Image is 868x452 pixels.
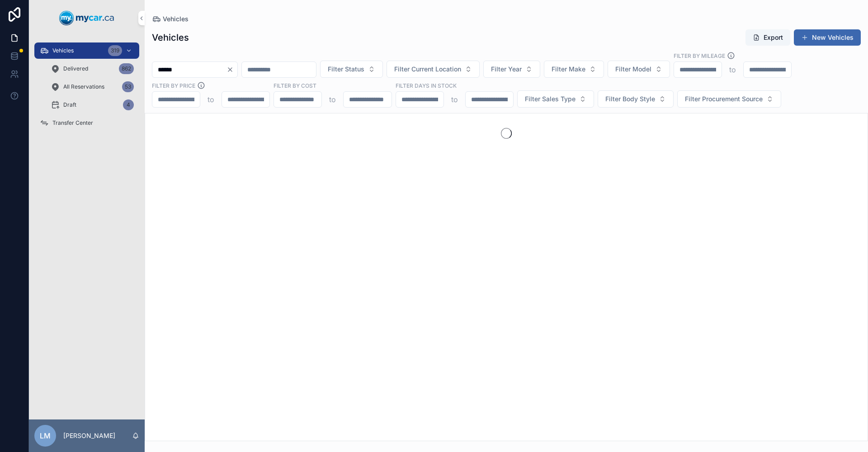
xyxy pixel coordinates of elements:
[123,99,134,110] div: 4
[525,94,576,104] span: Filter Sales Type
[119,63,134,74] div: 862
[451,94,458,105] p: to
[152,31,189,44] h1: Vehicles
[544,61,604,78] button: Select Button
[598,90,674,108] button: Select Button
[483,61,540,78] button: Select Button
[63,65,88,72] span: Delivered
[152,81,195,89] label: FILTER BY PRICE
[394,65,461,74] span: Filter Current Location
[745,29,790,46] button: Export
[45,97,139,113] a: Draft4
[491,65,522,74] span: Filter Year
[163,14,189,24] span: Vehicles
[45,79,139,95] a: All Reservations53
[329,94,336,105] p: to
[108,45,122,56] div: 319
[552,65,585,74] span: Filter Make
[387,61,480,78] button: Select Button
[328,65,364,74] span: Filter Status
[29,36,145,143] div: scrollable content
[605,94,655,104] span: Filter Body Style
[59,11,114,25] img: App logo
[396,81,457,89] label: Filter Days In Stock
[685,94,763,104] span: Filter Procurement Source
[517,90,594,108] button: Select Button
[63,101,76,108] span: Draft
[226,66,237,73] button: Clear
[40,430,51,441] span: LM
[34,115,139,131] a: Transfer Center
[63,431,115,440] p: [PERSON_NAME]
[729,64,736,75] p: to
[122,81,134,92] div: 53
[615,65,651,74] span: Filter Model
[274,81,316,89] label: FILTER BY COST
[52,119,93,127] span: Transfer Center
[45,61,139,77] a: Delivered862
[208,94,214,105] p: to
[52,47,74,54] span: Vehicles
[152,14,189,24] a: Vehicles
[320,61,383,78] button: Select Button
[63,83,104,90] span: All Reservations
[34,42,139,59] a: Vehicles319
[674,52,725,60] label: Filter By Mileage
[794,29,861,46] button: New Vehicles
[608,61,670,78] button: Select Button
[677,90,781,108] button: Select Button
